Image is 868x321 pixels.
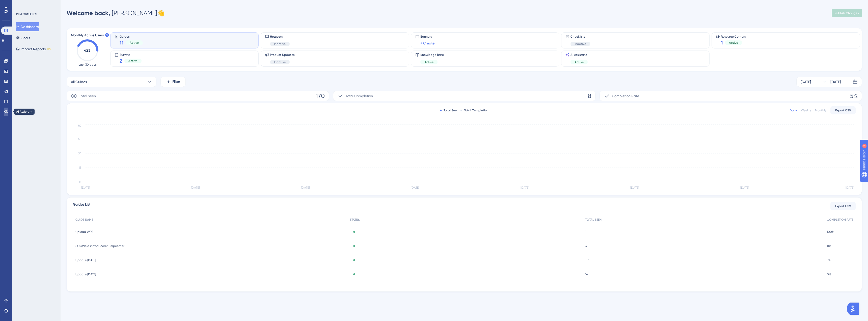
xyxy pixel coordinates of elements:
span: Total Completion [345,93,373,99]
a: + Create [420,40,435,46]
span: Product Updates [270,53,294,57]
div: [DATE] [830,79,841,85]
iframe: UserGuiding AI Assistant Launcher [847,301,862,316]
div: 5 [35,3,37,7]
text: 423 [84,48,91,53]
span: Active [729,41,738,45]
span: AI Assistant [571,53,588,57]
span: Guides [120,35,143,38]
span: Checklists [571,35,590,39]
div: Monthly [815,108,826,112]
button: All Guides [67,77,156,87]
span: Inactive [274,60,286,64]
div: BETA [47,48,51,50]
tspan: [DATE] [630,186,639,189]
span: 1 [721,39,723,46]
span: 1 [585,230,586,234]
span: 14 [585,272,588,276]
tspan: 45 [78,137,81,141]
span: Inactive [274,42,286,46]
button: Export CSV [830,202,856,210]
span: 11 [120,39,124,46]
tspan: 30 [78,152,81,155]
span: 100% [827,230,834,234]
button: Export CSV [830,106,856,114]
tspan: [DATE] [846,186,854,189]
span: Completion Rate [612,93,639,99]
div: [PERSON_NAME] 👋 [67,9,165,17]
span: 8 [588,92,591,100]
span: Welcome back, [67,9,110,17]
div: Daily [790,108,797,112]
span: 11% [827,244,831,248]
span: 38 [585,244,588,248]
span: Resource Centers [721,35,746,38]
span: 2 [120,57,122,64]
span: Export CSV [835,108,851,112]
span: Filter [172,79,180,85]
button: Goals [16,33,30,42]
div: Total Seen [440,108,458,112]
span: Total Seen [79,93,96,99]
button: Dashboard [16,22,39,31]
span: TOTAL SEEN [585,218,602,222]
span: COMPLETION RATE [827,218,853,222]
span: Surveys [120,53,142,56]
tspan: 15 [79,166,81,169]
span: Banners [420,35,435,39]
tspan: [DATE] [191,186,200,189]
span: Active [424,60,433,64]
div: Total Completion [460,108,489,112]
span: Monthly Active Users [71,32,104,38]
span: Guides List [73,202,90,211]
tspan: [DATE] [301,186,310,189]
span: Active [130,41,139,45]
span: 3% [827,258,831,262]
div: PERFORMANCE [16,12,37,16]
span: 0% [827,272,831,276]
tspan: [DATE] [740,186,749,189]
tspan: 60 [78,124,81,128]
span: Inactive [575,42,586,46]
tspan: [DATE] [411,186,419,189]
span: SOCWeld introducerer Helpcenter [75,244,124,248]
span: Update [DATE] [75,258,96,262]
div: Weekly [801,108,811,112]
span: STATUS [350,218,360,222]
span: Upload WPS [75,230,93,234]
span: Publish Changes [835,11,859,15]
span: Need Help? [12,1,32,7]
button: Filter [160,77,186,87]
tspan: [DATE] [521,186,529,189]
span: 117 [585,258,589,262]
span: Export CSV [835,204,851,208]
span: Last 30 days [78,63,96,67]
span: GUIDE NAME [75,218,93,222]
div: [DATE] [801,79,811,85]
button: Publish Changes [832,9,862,17]
span: 5% [850,92,858,100]
span: Hotspots [270,35,290,39]
span: Knowledge Base [420,53,444,57]
span: All Guides [71,79,87,85]
span: 170 [316,92,325,100]
span: Active [128,59,138,63]
span: Update [DATE] [75,272,96,276]
tspan: [DATE] [81,186,90,189]
button: Impact ReportsBETA [16,44,51,54]
tspan: 0 [79,180,81,184]
span: Active [575,60,584,64]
